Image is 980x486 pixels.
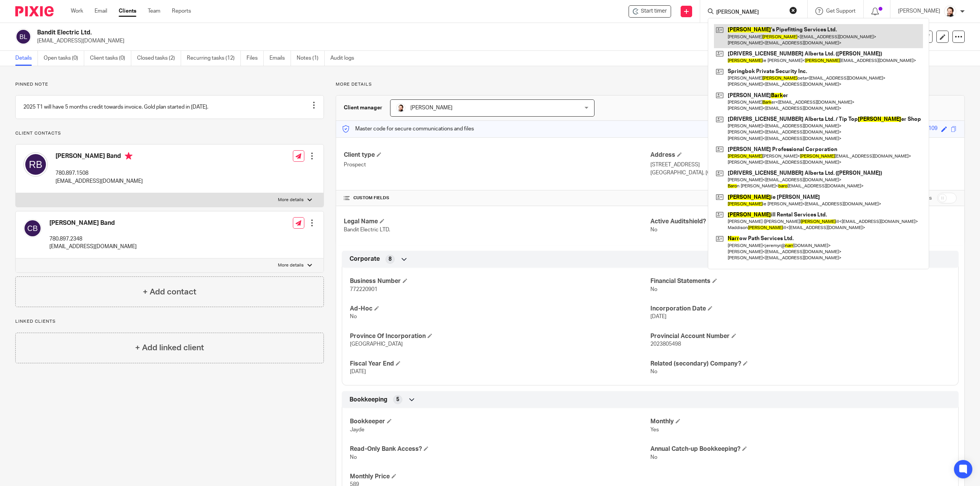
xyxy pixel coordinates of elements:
[715,9,784,16] input: Search
[650,227,657,232] span: No
[15,130,324,137] p: Client contacts
[247,51,264,66] a: Files
[350,305,650,313] h4: Ad-Hoc
[297,51,325,66] a: Notes (1)
[344,227,390,232] span: Bandit Electric LTD.
[344,104,382,112] h3: Client manager
[650,455,657,460] span: No
[336,81,965,88] p: More details
[350,341,403,347] span: [GEOGRAPHIC_DATA]
[650,341,681,347] span: 2023805498
[56,152,143,162] h4: [PERSON_NAME] Band
[23,152,48,177] img: svg%3E
[15,51,38,66] a: Details
[350,332,650,340] h4: Province Of Incorporation
[269,51,291,66] a: Emails
[344,195,650,201] h4: CUSTOM FIELDS
[650,151,957,159] h4: Address
[172,7,191,15] a: Reports
[350,445,650,453] h4: Read-Only Bank Access?
[650,332,951,340] h4: Provincial Account Number
[629,5,671,18] div: Bandit Electric Ltd.
[396,396,399,403] span: 5
[650,369,657,374] span: No
[350,455,357,460] span: No
[125,152,132,160] i: Primary
[650,314,666,319] span: [DATE]
[350,396,387,404] span: Bookkeeping
[143,286,196,298] h4: + Add contact
[650,418,951,426] h4: Monthly
[56,177,143,185] p: [EMAIL_ADDRESS][DOMAIN_NAME]
[410,105,452,111] span: [PERSON_NAME]
[90,51,131,66] a: Client tasks (0)
[344,161,650,169] p: Prospect
[137,51,181,66] a: Closed tasks (2)
[49,235,137,243] p: 780.897.2348
[350,427,364,432] span: Jayde
[650,445,951,453] h4: Annual Catch-up Bookkeeping?
[650,287,657,292] span: No
[350,287,377,292] span: 772220901
[119,7,136,15] a: Clients
[344,151,650,159] h4: Client type
[37,29,696,37] h2: Bandit Electric Ltd.
[396,103,405,112] img: Jayde%20Headshot.jpg
[789,7,797,14] button: Clear
[650,277,951,285] h4: Financial Statements
[350,255,380,263] span: Corporate
[15,81,324,88] p: Pinned note
[650,427,659,432] span: Yes
[650,161,957,169] p: [STREET_ADDRESS]
[650,218,957,226] h4: Active Auditshield?
[650,360,951,368] h4: Related (secondary) Company?
[56,169,143,177] p: 780.897.1508
[37,37,861,45] p: [EMAIL_ADDRESS][DOMAIN_NAME]
[49,243,137,250] p: [EMAIL_ADDRESS][DOMAIN_NAME]
[389,255,392,263] span: 8
[148,7,160,15] a: Team
[44,51,84,66] a: Open tasks (0)
[15,29,31,45] img: svg%3E
[650,305,951,313] h4: Incorporation Date
[350,314,357,319] span: No
[23,219,42,237] img: svg%3E
[344,218,650,226] h4: Legal Name
[898,7,940,15] p: [PERSON_NAME]
[350,369,366,374] span: [DATE]
[350,473,650,481] h4: Monthly Price
[71,7,83,15] a: Work
[350,277,650,285] h4: Business Number
[135,342,204,354] h4: + Add linked client
[187,51,241,66] a: Recurring tasks (12)
[15,319,324,325] p: Linked clients
[49,219,137,227] h4: [PERSON_NAME] Band
[342,125,474,133] p: Master code for secure communications and files
[641,7,667,15] span: Start timer
[650,169,957,177] p: [GEOGRAPHIC_DATA], [GEOGRAPHIC_DATA], T8X 0M7
[15,6,54,16] img: Pixie
[350,418,650,426] h4: Bookkeeper
[330,51,360,66] a: Audit logs
[350,360,650,368] h4: Fiscal Year End
[95,7,107,15] a: Email
[278,262,304,268] p: More details
[826,8,856,14] span: Get Support
[278,197,304,203] p: More details
[944,5,956,18] img: Jayde%20Headshot.jpg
